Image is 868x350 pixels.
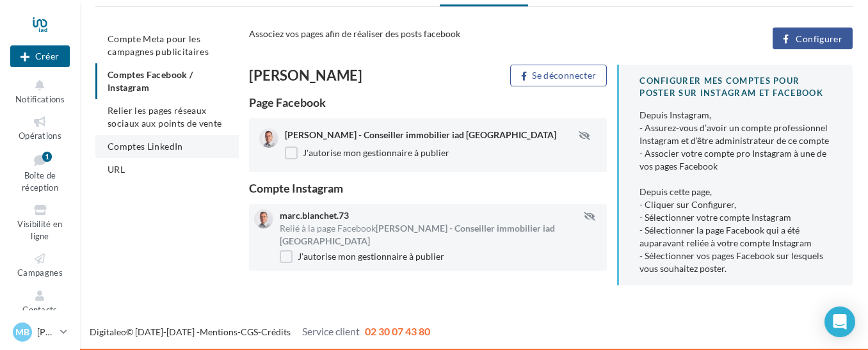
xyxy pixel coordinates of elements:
span: Contacts [22,305,58,315]
div: Relié à la page Facebook [280,222,602,248]
div: Nouvelle campagne [10,45,70,67]
div: Open Intercom Messenger [824,306,855,337]
div: Page Facebook [249,97,607,108]
div: Compte Instagram [249,182,607,194]
div: Depuis Instagram, - Assurez-vous d’avoir un compte professionnel Instagram et d’être administrate... [639,109,832,275]
span: [PERSON_NAME] - Conseiller immobilier iad [GEOGRAPHIC_DATA] [280,223,555,246]
p: [PERSON_NAME] [37,326,55,338]
div: 1 [42,152,52,162]
span: Compte Meta pour les campagnes publicitaires [108,33,209,57]
button: Créer [10,45,70,67]
a: Contacts [10,286,70,317]
a: Opérations [10,112,70,143]
label: J'autorise mon gestionnaire à publier [285,147,449,159]
span: Visibilité en ligne [17,219,62,241]
span: © [DATE]-[DATE] - - - [90,326,430,337]
a: Mentions [200,326,237,337]
button: Configurer [773,28,853,49]
span: Campagnes [17,267,63,278]
span: Comptes LinkedIn [108,141,183,152]
a: Visibilité en ligne [10,200,70,244]
span: [PERSON_NAME] - Conseiller immobilier iad [GEOGRAPHIC_DATA] [285,129,556,140]
span: Notifications [15,94,65,104]
a: Campagnes [10,249,70,280]
span: marc.blanchet.73 [280,210,349,221]
span: 02 30 07 43 80 [365,325,430,337]
a: Digitaleo [90,326,126,337]
a: Boîte de réception1 [10,149,70,196]
span: MB [15,326,29,338]
div: CONFIGURER MES COMPTES POUR POSTER sur instagram et facebook [639,75,832,99]
label: J'autorise mon gestionnaire à publier [280,250,444,263]
a: Crédits [261,326,291,337]
span: URL [108,164,125,175]
span: Associez vos pages afin de réaliser des posts facebook [249,28,460,39]
button: Se déconnecter [510,65,607,86]
span: Configurer [796,34,842,44]
a: CGS [241,326,258,337]
span: Opérations [19,131,61,141]
div: [PERSON_NAME] [249,68,423,83]
button: Notifications [10,76,70,107]
a: MB [PERSON_NAME] [10,320,70,344]
span: Service client [302,325,360,337]
span: Relier les pages réseaux sociaux aux points de vente [108,105,221,129]
span: Boîte de réception [22,170,58,193]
